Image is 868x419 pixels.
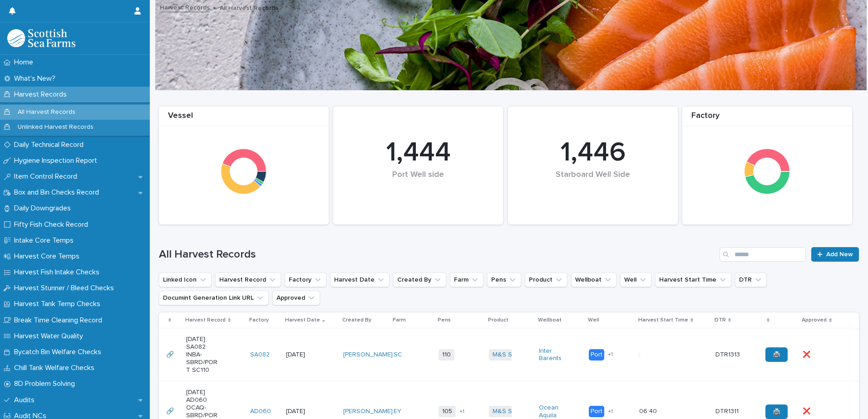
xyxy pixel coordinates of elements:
a: [PERSON_NAME] [343,408,393,415]
button: Harvest Date [330,273,390,287]
p: Pens [438,315,451,325]
p: DTR1313 [715,349,742,359]
a: SC [394,351,402,359]
p: Daily Technical Record [10,141,91,149]
p: What's New? [10,74,63,83]
span: 110 [439,349,454,361]
p: Harvest Water Quality [10,332,90,341]
span: 🖨️ [773,351,780,358]
p: Product [488,315,508,325]
button: Approved [272,291,320,305]
p: : [639,349,642,359]
input: Search [720,247,806,262]
p: Approved [802,315,827,325]
p: Harvest Start Time [638,315,688,325]
p: Item Control Record [10,172,84,181]
button: Product [525,273,567,287]
p: Chill Tank Welfare Checks [10,364,102,372]
a: Add New [811,247,859,262]
p: Harvest Date [285,315,320,325]
button: Farm [450,273,483,287]
p: Created By [342,315,371,325]
button: Factory [285,273,326,287]
a: 🖨️ [765,347,788,362]
button: Harvest Record [215,273,281,287]
button: Documint Generation Link URL [159,291,269,305]
a: Inter Barents [539,347,571,363]
span: + 1 [608,409,613,414]
p: [DATE] [286,351,318,359]
p: All Harvest Records [220,2,278,12]
a: M&S Select [493,351,527,359]
a: 🖨️ [765,404,788,419]
button: Pens [487,273,521,287]
div: Vessel [159,111,329,126]
button: DTR [735,273,767,287]
p: 06:40 [639,406,659,415]
button: Created By [393,273,446,287]
a: SA082 [250,351,270,359]
a: AD060 [250,408,271,415]
p: [DATE] SA082 INBA-SBRD/PORT SC110 [186,336,218,374]
button: Harvest Start Time [655,273,731,287]
span: 🖨️ [773,409,780,415]
p: Harvest Record [185,315,226,325]
p: Break Time Cleaning Record [10,316,109,325]
div: 1,444 [349,136,488,169]
p: Well [588,315,599,325]
p: Farm [393,315,406,325]
button: Linked Icon [159,273,212,287]
p: DTR1311 [715,406,740,415]
tr: 🔗🔗 [DATE] SA082 INBA-SBRD/PORT SC110SA082 [DATE][PERSON_NAME] SC 110M&S Select Inter Barents Port... [159,328,859,381]
img: mMrefqRFQpe26GRNOUkG [7,29,75,47]
p: Intake Core Temps [10,236,81,245]
span: Add New [826,251,853,258]
h1: All Harvest Records [159,248,716,261]
p: Daily Downgrades [10,204,78,213]
p: 🔗 [166,406,176,415]
a: Harvest Records [160,2,210,12]
div: Starboard Well Side [523,170,662,199]
p: All Harvest Records [10,108,83,116]
p: Factory [249,315,269,325]
p: Hygiene Inspection Report [10,156,104,165]
p: Unlinked Harvest Records [10,123,101,131]
p: ❌ [803,406,812,415]
span: + 1 [608,352,613,357]
a: M&S Select [493,408,527,415]
p: Harvest Stunner / Bleed Checks [10,284,121,292]
p: Fifty Fish Check Record [10,220,95,229]
p: Audits [10,396,42,404]
button: Wellboat [571,273,616,287]
p: Harvest Fish Intake Checks [10,268,107,277]
span: 105 [439,406,456,417]
p: Home [10,58,40,67]
p: ❌ [803,349,812,359]
span: + 1 [459,409,464,414]
p: Box and Bin Checks Record [10,188,106,197]
p: [DATE] [286,408,318,415]
div: Factory [682,111,852,126]
p: Harvest Records [10,90,74,99]
p: DTR [715,315,726,325]
div: Port [589,349,604,361]
p: Harvest Tank Temp Checks [10,300,108,308]
p: Wellboat [538,315,562,325]
a: EY [394,408,401,415]
p: Bycatch Bin Welfare Checks [10,348,108,356]
div: Port [589,406,604,417]
button: Well [620,273,651,287]
a: [PERSON_NAME] [343,351,393,359]
div: Port Well side [349,170,488,199]
p: Harvest Core Temps [10,252,87,261]
div: 1,446 [523,136,662,169]
p: 🔗 [166,349,176,359]
p: 8D Problem Solving [10,380,82,388]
